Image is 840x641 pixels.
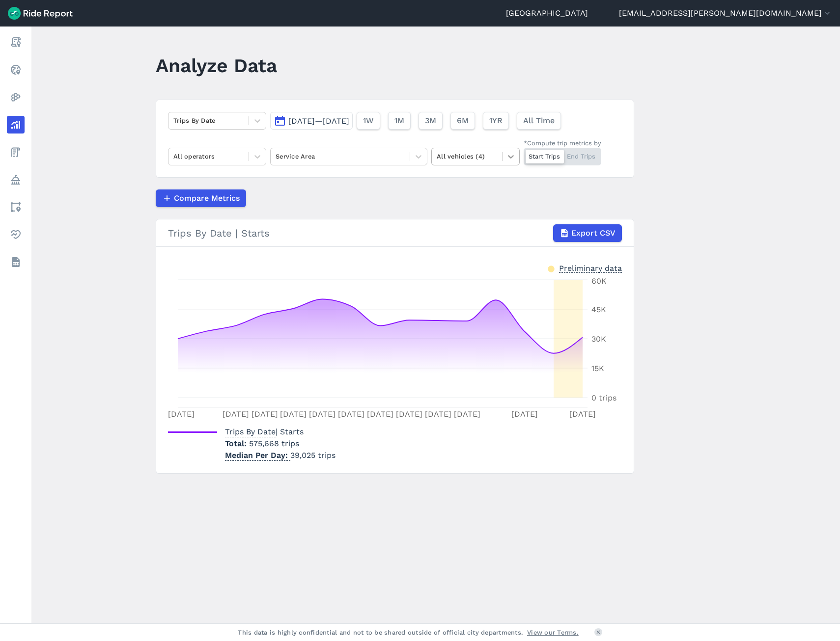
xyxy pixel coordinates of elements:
img: Ride Report [8,7,73,20]
a: Realtime [7,61,25,79]
tspan: [DATE] [569,409,596,419]
button: 1M [388,112,411,130]
span: Total [225,439,249,448]
tspan: [DATE] [280,409,307,419]
tspan: 45K [591,305,606,314]
div: *Compute trip metrics by [524,138,601,148]
tspan: [DATE] [511,409,538,419]
a: Report [7,33,25,51]
span: [DATE]—[DATE] [288,116,349,126]
button: [EMAIL_ADDRESS][PERSON_NAME][DOMAIN_NAME] [619,7,832,19]
span: All Time [523,115,555,127]
tspan: 30K [591,334,606,344]
a: Fees [7,143,25,161]
span: 1M [394,115,404,127]
tspan: [DATE] [454,409,480,419]
button: 3M [419,112,443,130]
button: Compare Metrics [156,189,246,207]
tspan: [DATE] [252,409,278,419]
a: Areas [7,198,25,216]
span: 575,668 trips [249,439,299,448]
button: [DATE]—[DATE] [270,112,353,130]
span: Median Per Day [225,448,290,461]
a: Heatmaps [7,88,25,106]
tspan: 15K [591,364,604,373]
span: 3M [425,115,436,127]
a: Analyze [7,116,25,134]
span: Trips By Date [225,424,276,437]
tspan: 0 trips [591,393,616,402]
a: Policy [7,171,25,188]
div: Trips By Date | Starts [168,224,622,242]
span: Compare Metrics [174,192,240,204]
p: 39,025 trips [225,450,336,461]
button: Export CSV [553,224,622,242]
tspan: [DATE] [396,409,422,419]
tspan: [DATE] [223,409,249,419]
button: 1W [357,112,380,130]
h1: Analyze Data [156,52,277,79]
tspan: [DATE] [168,409,195,419]
tspan: [DATE] [338,409,364,419]
tspan: [DATE] [367,409,393,419]
div: Preliminary data [559,263,622,273]
a: View our Terms. [527,628,579,637]
a: Datasets [7,253,25,271]
button: 1YR [483,112,509,130]
span: 1YR [489,115,503,127]
span: Export CSV [571,227,616,239]
tspan: 60K [591,276,607,286]
span: 6M [457,115,469,127]
button: All Time [517,112,561,130]
a: Health [7,226,25,243]
tspan: [DATE] [425,409,451,419]
tspan: [DATE] [309,409,336,419]
span: | Starts [225,427,304,436]
button: 6M [450,112,475,130]
span: 1W [363,115,374,127]
a: [GEOGRAPHIC_DATA] [506,7,588,19]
